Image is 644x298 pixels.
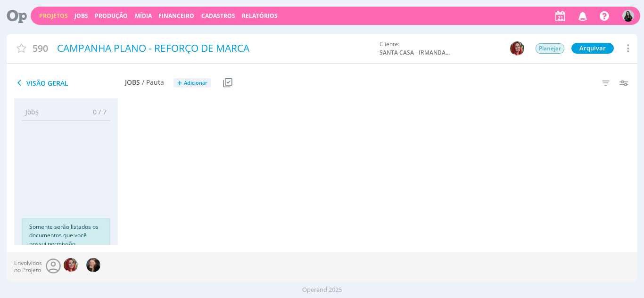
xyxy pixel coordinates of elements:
[571,43,614,54] button: Arquivar
[535,43,565,54] button: Planejar
[125,79,140,87] span: Jobs
[95,12,128,20] a: Produção
[536,43,564,54] span: Planejar
[184,80,207,86] span: Adicionar
[14,77,125,89] span: Visão Geral
[239,12,281,20] button: Relatórios
[622,10,634,22] img: V
[14,260,42,274] span: Envolvidos no Projeto
[25,107,39,117] span: Jobs
[380,40,528,57] div: Cliente:
[201,12,235,20] span: Cadastros
[72,12,91,20] button: Jobs
[39,12,68,20] a: Projetos
[510,41,525,56] button: G
[510,41,524,56] img: G
[177,78,182,88] span: +
[132,12,155,20] button: Mídia
[156,12,197,20] button: Financeiro
[29,223,103,248] p: Somente serão listados os documentos que você possui permissão
[380,48,450,57] span: SANTA CASA - IRMANDADE DA SANTA CASA DE MISERICÓRDIA DE [GEOGRAPHIC_DATA]
[198,12,238,20] button: Cadastros
[54,38,374,59] div: CAMPANHA PLANO - REFORÇO DE MARCA
[135,12,152,20] a: Mídia
[74,12,88,20] a: Jobs
[92,12,131,20] button: Produção
[33,41,48,55] span: 590
[242,12,278,20] a: Relatórios
[64,258,78,272] img: G
[158,12,194,20] a: Financeiro
[36,12,71,20] button: Projetos
[142,79,164,87] span: / Pauta
[86,107,107,117] span: 0 / 7
[622,8,635,24] button: V
[86,258,100,272] img: H
[173,78,211,88] button: +Adicionar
